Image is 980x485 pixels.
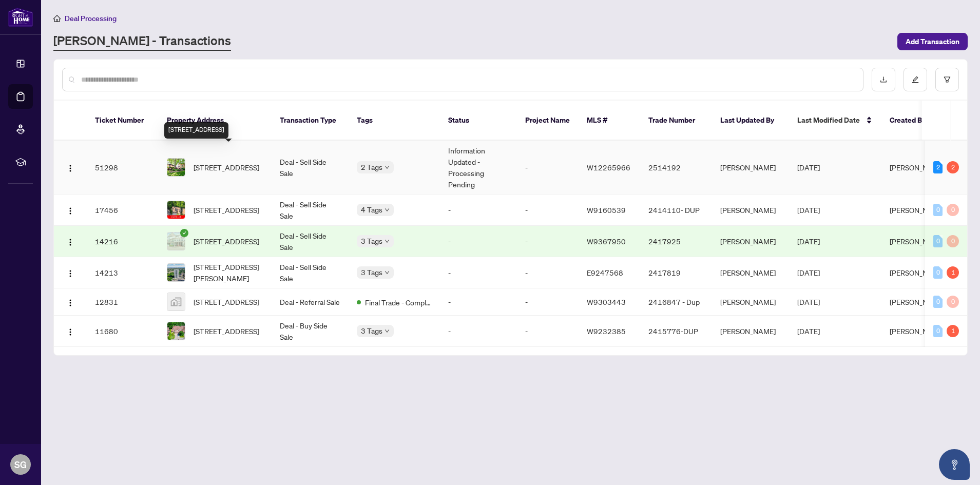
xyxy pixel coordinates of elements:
div: 0 [933,204,943,216]
td: [PERSON_NAME] [712,316,789,347]
img: Logo [66,207,74,215]
td: 17456 [87,195,159,226]
img: thumbnail-img [167,264,185,281]
div: 0 [947,296,959,308]
span: filter [944,76,951,83]
td: [PERSON_NAME] [712,226,789,257]
td: Deal - Sell Side Sale [272,141,349,195]
button: download [872,68,895,91]
span: [DATE] [797,237,820,246]
th: Project Name [517,101,579,141]
span: [DATE] [797,268,820,277]
div: 0 [933,235,943,247]
td: Information Updated - Processing Pending [440,141,517,195]
th: Trade Number [640,101,712,141]
span: W9232385 [587,326,626,336]
th: Transaction Type [272,101,349,141]
div: 1 [947,266,959,279]
img: thumbnail-img [167,293,185,311]
span: W9367950 [587,237,626,246]
button: Logo [62,159,79,176]
span: [DATE] [797,205,820,215]
div: 0 [933,325,943,337]
td: - [440,316,517,347]
span: Last Modified Date [797,114,860,126]
td: - [440,226,517,257]
span: [PERSON_NAME] [890,326,945,336]
img: Logo [66,328,74,336]
span: 2 Tags [361,161,382,173]
td: 14213 [87,257,159,288]
button: Logo [62,264,79,281]
td: - [440,257,517,288]
img: Logo [66,299,74,307]
span: 3 Tags [361,235,382,247]
td: Deal - Sell Side Sale [272,195,349,226]
span: [DATE] [797,326,820,336]
span: [PERSON_NAME] [890,205,945,215]
button: filter [935,68,959,91]
span: Final Trade - Completed [365,297,432,308]
span: [STREET_ADDRESS] [194,162,259,173]
span: [PERSON_NAME] [890,237,945,246]
span: [DATE] [797,163,820,172]
img: thumbnail-img [167,232,185,250]
span: 3 Tags [361,266,382,278]
td: [PERSON_NAME] [712,257,789,288]
td: - [517,226,579,257]
div: [STREET_ADDRESS] [164,122,228,139]
td: [PERSON_NAME] [712,288,789,316]
th: Last Modified Date [789,101,881,141]
img: thumbnail-img [167,322,185,340]
span: W12265966 [587,163,630,172]
img: logo [8,8,33,27]
img: Logo [66,269,74,278]
th: Status [440,101,517,141]
td: - [517,257,579,288]
td: Deal - Sell Side Sale [272,226,349,257]
span: [PERSON_NAME] [890,163,945,172]
span: SG [14,457,27,472]
td: 51298 [87,141,159,195]
img: Logo [66,238,74,246]
td: [PERSON_NAME] [712,141,789,195]
td: [PERSON_NAME] [712,195,789,226]
span: [STREET_ADDRESS] [194,236,259,247]
td: - [517,288,579,316]
span: download [880,76,887,83]
td: - [517,316,579,347]
span: Add Transaction [906,33,959,50]
button: Logo [62,323,79,339]
td: 2514192 [640,141,712,195]
td: - [440,288,517,316]
th: Last Updated By [712,101,789,141]
div: 0 [933,266,943,279]
div: 0 [947,204,959,216]
span: edit [912,76,919,83]
td: 14216 [87,226,159,257]
td: Deal - Sell Side Sale [272,257,349,288]
button: Open asap [939,449,970,480]
span: home [53,15,61,22]
td: 11680 [87,316,159,347]
span: E9247568 [587,268,623,277]
span: Deal Processing [65,14,117,23]
button: Logo [62,294,79,310]
span: [STREET_ADDRESS] [194,325,259,337]
span: W9160539 [587,205,626,215]
span: 4 Tags [361,204,382,216]
span: W9303443 [587,297,626,306]
span: down [385,239,390,244]
td: - [517,141,579,195]
span: [STREET_ADDRESS][PERSON_NAME] [194,261,263,284]
button: Add Transaction [897,33,968,50]
th: Created By [881,101,945,141]
button: Logo [62,233,79,249]
div: 2 [933,161,943,173]
td: 2417925 [640,226,712,257]
span: down [385,207,390,212]
a: [PERSON_NAME] - Transactions [53,32,231,51]
span: [PERSON_NAME] [890,297,945,306]
span: 3 Tags [361,325,382,337]
div: 2 [947,161,959,173]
